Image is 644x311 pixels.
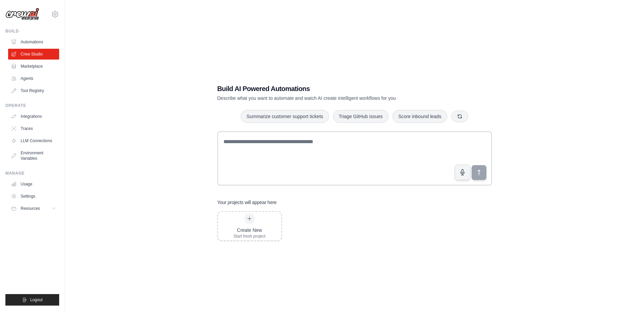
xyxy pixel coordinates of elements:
div: Operate [5,103,59,108]
button: Logout [5,294,59,306]
h1: Build AI Powered Automations [217,84,445,93]
div: Build [5,28,59,34]
a: Tool Registry [8,85,59,96]
a: Settings [8,191,59,202]
button: Triage GitHub issues [333,110,388,123]
h3: Your projects will appear here [217,199,277,206]
a: Automations [8,37,59,47]
button: Click to speak your automation idea [455,164,470,180]
span: Logout [30,297,43,303]
a: Crew Studio [8,49,59,60]
a: Usage [8,179,59,190]
a: LLM Connections [8,135,59,146]
div: Create New [234,227,266,234]
a: Agents [8,73,59,84]
a: Traces [8,123,59,134]
button: Score inbound leads [392,110,447,123]
div: Manage [5,171,59,176]
button: Summarize customer support tickets [241,110,329,123]
a: Integrations [8,111,59,122]
img: Logo [5,8,39,21]
button: Resources [8,203,59,214]
button: Get new suggestions [451,111,468,122]
a: Marketplace [8,61,59,72]
span: Resources [21,206,40,211]
a: Environment Variables [8,148,59,164]
p: Describe what you want to automate and watch AI create intelligent workflows for you [217,95,445,102]
div: Start fresh project [234,234,266,239]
